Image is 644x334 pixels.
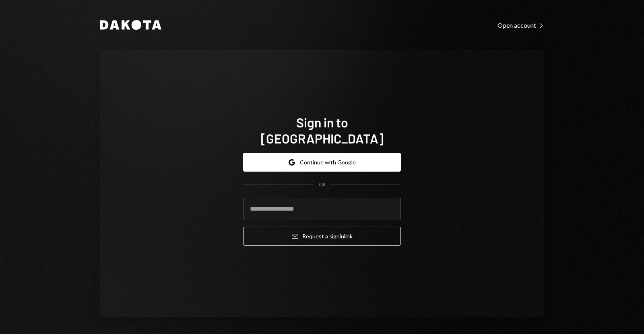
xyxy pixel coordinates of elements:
[243,153,401,172] button: Continue with Google
[243,227,401,246] button: Request a signinlink
[319,181,326,188] div: OR
[497,20,544,29] a: Open account
[243,114,401,146] h1: Sign in to [GEOGRAPHIC_DATA]
[497,21,544,29] div: Open account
